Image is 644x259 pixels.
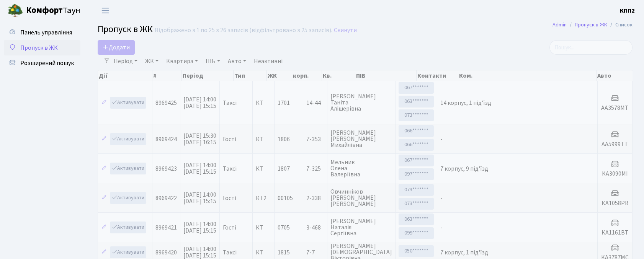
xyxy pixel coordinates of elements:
a: Авто [225,55,249,68]
span: КТ [256,249,271,256]
h5: АА3578МТ [601,104,629,112]
th: Тип [234,70,267,81]
span: 8969422 [155,194,177,202]
span: Додати [103,43,130,52]
span: Гості [223,195,236,201]
span: 8969421 [155,223,177,232]
span: 14 корпус, 1 під'їзд [440,99,491,107]
th: Контакти [417,70,458,81]
li: Список [607,21,633,29]
input: Пошук... [549,40,633,55]
a: Неактивні [251,55,286,68]
a: Admin [552,21,567,29]
th: Дії [98,70,152,81]
a: Активувати [110,133,146,145]
span: [DATE] 14:00 [DATE] 15:15 [183,95,216,110]
a: Пропуск в ЖК [4,40,80,55]
span: КТ [256,166,271,172]
th: Авто [597,70,633,81]
span: Розширений пошук [20,59,74,67]
span: - [440,194,443,202]
th: корп. [292,70,322,81]
button: Переключити навігацію [96,4,115,17]
span: Таксі [223,249,237,256]
span: [DATE] 15:30 [DATE] 16:15 [183,132,216,147]
a: Активувати [110,192,146,204]
span: 1807 [278,165,290,173]
a: ПІБ [203,55,223,68]
span: - [440,135,443,143]
nav: breadcrumb [541,17,644,33]
span: 7-325 [306,166,324,172]
span: КТ [256,225,271,231]
span: 7-353 [306,136,324,142]
span: Панель управління [20,28,72,37]
span: 1815 [278,248,290,257]
span: 0705 [278,223,290,232]
th: Кв. [322,70,355,81]
h5: KA3090MI [601,170,629,178]
span: [PERSON_NAME] Наталія Сергіївна [330,218,392,236]
a: Пропуск в ЖК [575,21,607,29]
span: Таун [26,4,80,17]
b: Комфорт [26,4,63,16]
th: ЖК [267,70,292,81]
a: Розширений пошук [4,55,80,71]
a: Активувати [110,97,146,109]
h5: КА1161ВТ [601,229,629,236]
span: КТ2 [256,195,271,201]
span: 8969420 [155,248,177,257]
span: [DATE] 14:00 [DATE] 15:15 [183,220,216,235]
b: КПП2 [620,7,635,15]
span: Овчинніков [PERSON_NAME] [PERSON_NAME] [330,189,392,207]
a: ЖК [142,55,162,68]
th: Період [182,70,234,81]
th: Ком. [458,70,597,81]
span: Пропуск в ЖК [20,44,58,52]
span: Гості [223,136,236,142]
a: Додати [98,40,135,55]
span: 7-7 [306,249,324,256]
span: 00105 [278,194,293,202]
span: 8969424 [155,135,177,143]
span: Гості [223,225,236,231]
th: ПІБ [355,70,417,81]
span: - [440,223,443,232]
span: 14-44 [306,100,324,106]
h5: АА5999ТТ [601,141,629,148]
a: Панель управління [4,25,80,40]
span: Таксі [223,166,237,172]
span: 8969425 [155,99,177,107]
a: Активувати [110,222,146,233]
a: Активувати [110,163,146,174]
span: 1701 [278,99,290,107]
h5: КА1058РВ [601,200,629,207]
span: КТ [256,100,271,106]
span: КТ [256,136,271,142]
span: Таксі [223,100,237,106]
span: [DATE] 14:00 [DATE] 15:15 [183,161,216,176]
a: Квартира [163,55,201,68]
span: 7 корпус, 9 під'їзд [440,165,488,173]
span: Пропуск в ЖК [98,23,153,36]
a: КПП2 [620,6,635,15]
a: Період [111,55,141,68]
img: logo.png [8,3,23,18]
span: 7 корпус, 1 під'їзд [440,248,488,257]
span: Мельник Олена Валеріївна [330,159,392,178]
span: 1806 [278,135,290,143]
span: [PERSON_NAME] [PERSON_NAME] Михайлівна [330,130,392,148]
a: Скинути [334,27,357,34]
span: [PERSON_NAME] Таніта Алішерівна [330,93,392,112]
div: Відображено з 1 по 25 з 26 записів (відфільтровано з 25 записів). [155,27,332,34]
th: # [152,70,182,81]
span: [DATE] 14:00 [DATE] 15:15 [183,191,216,205]
a: Активувати [110,246,146,258]
span: 8969423 [155,165,177,173]
span: 2-338 [306,195,324,201]
span: 3-468 [306,225,324,231]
